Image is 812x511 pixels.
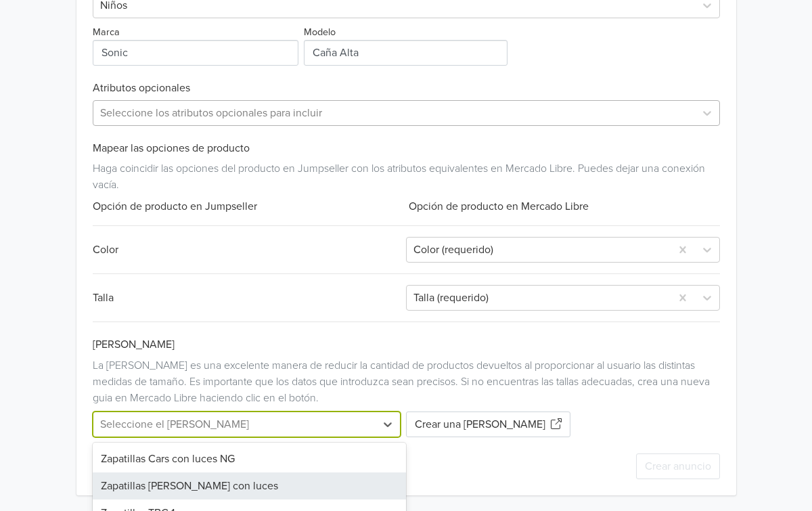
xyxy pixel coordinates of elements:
a: Crear una [PERSON_NAME] [406,416,570,430]
div: Opción de producto en Jumpseller [93,198,407,215]
label: Modelo [304,25,336,40]
div: Zapatillas [PERSON_NAME] con luces [93,472,407,499]
h6: Atributos opcionales [93,82,720,95]
div: La [PERSON_NAME] es una excelente manera de reducir la cantidad de productos devueltos al proporc... [93,357,720,406]
div: Talla [93,290,407,306]
div: Color [93,242,407,258]
label: Marca [93,25,120,40]
h6: Mapear las opciones de producto [93,142,720,155]
div: Opción de producto en Mercado Libre [406,198,720,215]
button: Crear anuncio [636,453,720,479]
div: Zapatillas Cars con luces NG [93,445,407,472]
h6: [PERSON_NAME] [93,338,720,351]
button: Crear una [PERSON_NAME] [406,412,570,437]
div: Haga coincidir las opciones del producto en Jumpseller con los atributos equivalentes en Mercado ... [93,155,720,193]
